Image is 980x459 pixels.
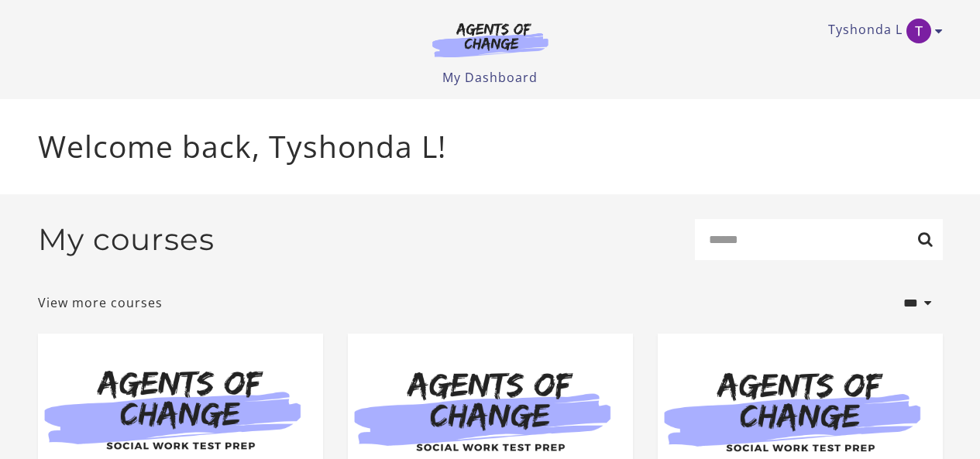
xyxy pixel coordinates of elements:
[38,124,943,170] p: Welcome back, Tyshonda L!
[38,221,215,258] h2: My courses
[38,293,163,312] a: View more courses
[416,22,565,57] img: Agents of Change Logo
[442,69,538,86] a: My Dashboard
[828,19,935,43] a: Toggle menu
